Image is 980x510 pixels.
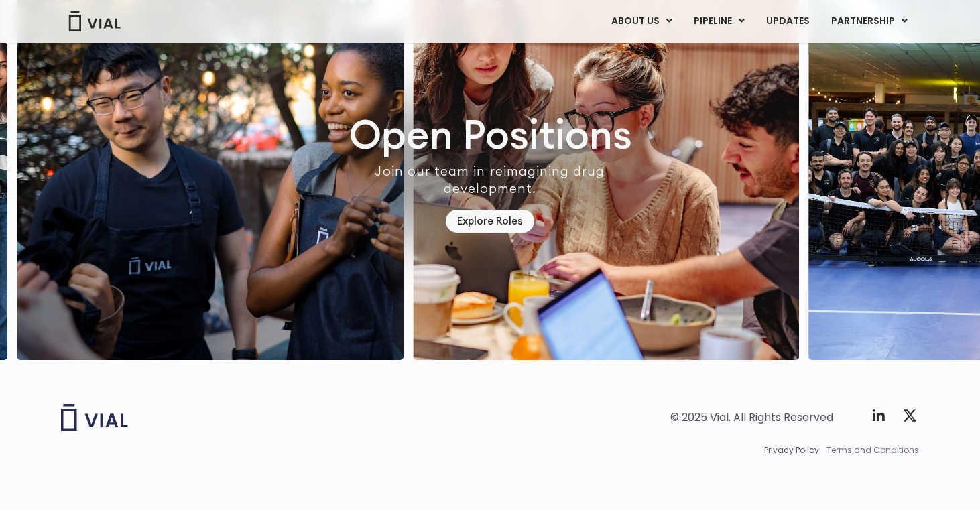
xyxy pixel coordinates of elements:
a: UPDATES [755,10,820,33]
a: ABOUT USMenu Toggle [601,10,682,33]
a: Privacy Policy [764,444,819,456]
a: Explore Roles [446,210,534,233]
img: Vial Logo [68,11,121,31]
a: Terms and Conditions [826,444,919,456]
a: PIPELINEMenu Toggle [683,10,755,33]
div: © 2025 Vial. All Rights Reserved [670,410,833,425]
img: Vial logo wih "Vial" spelled out [61,404,128,431]
a: PARTNERSHIPMenu Toggle [820,10,918,33]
